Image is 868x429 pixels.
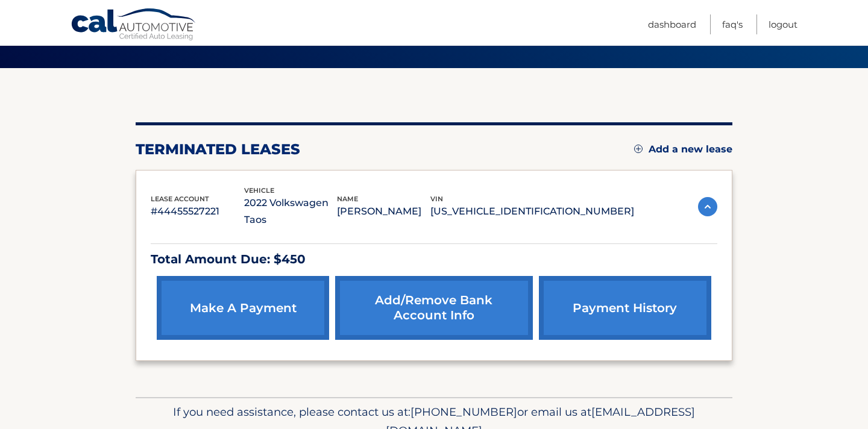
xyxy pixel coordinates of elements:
a: Dashboard [648,14,696,34]
a: Cal Automotive [71,8,197,43]
p: [US_VEHICLE_IDENTIFICATION_NUMBER] [430,203,634,220]
img: add.svg [634,145,643,153]
span: [PHONE_NUMBER] [410,405,517,419]
span: name [337,195,358,203]
p: 2022 Volkswagen Taos [244,195,338,228]
a: make a payment [157,276,329,340]
h2: terminated leases [136,140,300,158]
a: Add/Remove bank account info [335,276,532,340]
span: lease account [151,195,209,203]
a: FAQ's [722,14,743,34]
a: payment history [539,276,711,340]
a: Add a new lease [634,143,732,155]
img: accordion-active.svg [698,197,717,216]
a: Logout [769,14,797,34]
span: vehicle [244,186,274,195]
span: vin [430,195,443,203]
p: #44455527221 [151,203,244,220]
p: [PERSON_NAME] [337,203,430,220]
p: Total Amount Due: $450 [151,249,717,270]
